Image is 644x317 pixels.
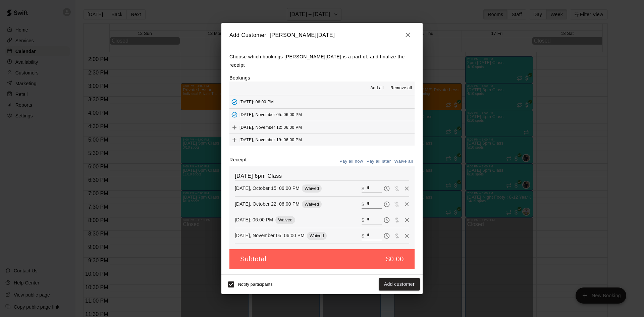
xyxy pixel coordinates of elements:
[229,134,415,146] button: Add[DATE], November 19: 06:00 PM
[229,137,239,142] span: Add
[382,217,392,222] span: Pay later
[392,217,402,222] span: Waive payment
[402,215,412,225] button: Remove
[402,231,412,241] button: Remove
[338,156,365,167] button: Pay all now
[388,83,415,94] button: Remove all
[229,97,239,107] button: Added - Collect Payment
[402,183,412,194] button: Remove
[229,124,239,129] span: Add
[229,75,250,81] label: Bookings
[365,156,393,167] button: Pay all later
[229,110,239,120] button: Added - Collect Payment
[239,100,274,104] span: [DATE]: 06:00 PM
[382,232,392,238] span: Pay later
[235,216,273,223] p: [DATE]: 06:00 PM
[392,232,402,238] span: Waive payment
[382,185,392,191] span: Pay later
[221,23,423,47] h2: Add Customer: [PERSON_NAME][DATE]
[229,156,247,167] label: Receipt
[402,199,412,209] button: Remove
[302,202,322,207] span: Waived
[229,121,415,134] button: Add[DATE], November 12: 06:00 PM
[239,138,302,142] span: [DATE], November 19: 06:00 PM
[229,109,415,121] button: Added - Collect Payment[DATE], November 05: 06:00 PM
[239,125,302,129] span: [DATE], November 12: 06:00 PM
[302,186,322,191] span: Waived
[362,232,364,239] p: $
[229,96,415,108] button: Added - Collect Payment[DATE]: 06:00 PM
[235,172,409,180] h6: [DATE] 6pm Class
[386,255,404,264] h5: $0.00
[235,232,305,239] p: [DATE], November 05: 06:00 PM
[392,156,415,167] button: Waive all
[370,85,384,92] span: Add all
[366,83,388,94] button: Add all
[239,112,302,117] span: [DATE], November 05: 06:00 PM
[240,255,266,264] h5: Subtotal
[379,278,420,290] button: Add customer
[362,185,364,192] p: $
[238,282,273,287] span: Notify participants
[382,201,392,207] span: Pay later
[392,185,402,191] span: Waive payment
[392,201,402,207] span: Waive payment
[362,217,364,223] p: $
[390,85,412,92] span: Remove all
[307,233,327,238] span: Waived
[362,201,364,208] p: $
[235,185,300,192] p: [DATE], October 15: 06:00 PM
[229,53,415,69] p: Choose which bookings [PERSON_NAME][DATE] is a part of, and finalize the receipt
[275,217,295,222] span: Waived
[235,201,300,207] p: [DATE], October 22: 06:00 PM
